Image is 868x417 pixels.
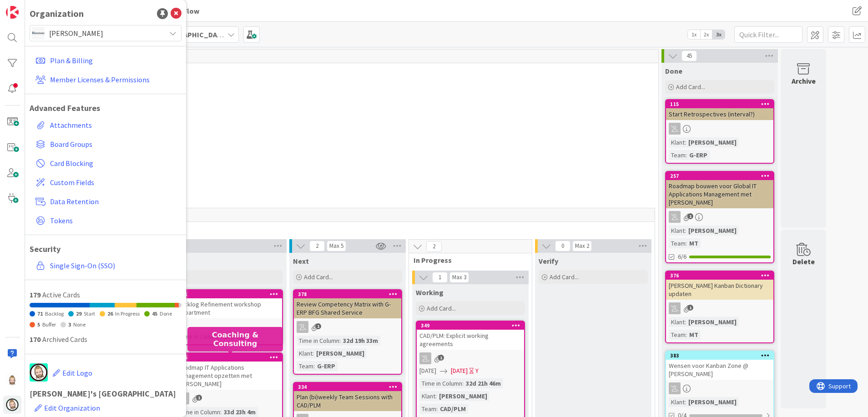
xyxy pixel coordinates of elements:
[179,354,282,361] div: 375
[32,136,182,152] a: Board Groups
[314,348,367,358] div: [PERSON_NAME]
[32,71,182,88] a: Member Licenses & Permissions
[32,117,182,133] a: Attachments
[475,366,479,376] div: Y
[30,363,48,382] img: avatar
[30,335,40,344] span: 170
[37,310,43,317] span: 71
[734,26,802,43] input: Quick Filter...
[452,275,466,280] div: Max 3
[44,403,100,412] span: Edit Organization
[329,244,343,248] div: Max 5
[175,362,282,390] div: Roadmap IT Applications Management opzetten met [PERSON_NAME]
[30,290,40,299] span: 179
[436,404,438,414] span: :
[669,397,685,407] div: Klant
[177,407,220,417] div: Time in Column
[665,66,682,75] span: Done
[107,310,113,317] span: 26
[175,353,282,362] div: 375
[669,226,685,236] div: Klant
[50,196,178,207] span: Data Retention
[687,213,693,219] span: 1
[6,373,19,386] img: Rv
[687,150,710,160] div: G-ERP
[30,103,182,113] h1: Advanced Features
[687,238,701,248] div: MT
[30,7,84,20] div: Organization
[417,330,524,350] div: CAD/PLM: Explicit working agreements
[42,321,56,328] span: Buffer
[669,330,686,340] div: Team
[76,310,81,317] span: 29
[686,226,739,236] div: [PERSON_NAME]
[179,291,282,297] div: 381
[792,75,816,86] div: Archive
[37,321,40,328] span: 5
[686,330,687,340] span: :
[666,172,773,208] div: 257Roadmap bouwen voor Global IT Applications Management met [PERSON_NAME]
[45,310,64,317] span: Backlog
[293,256,309,266] span: Next
[419,391,435,401] div: Klant
[451,366,468,376] span: [DATE]
[294,290,401,318] div: 378Review Competency Matrix with G-ERP BFG Shared Service
[297,336,339,346] div: Time in Column
[686,150,687,160] span: :
[298,291,401,297] div: 378
[175,290,282,298] div: 381
[426,241,442,252] span: 2
[539,256,558,266] span: Verify
[294,383,401,391] div: 334
[666,172,773,180] div: 257
[313,361,315,371] span: :
[669,137,685,147] div: Klant
[32,27,45,40] img: avatar
[666,352,773,360] div: 383
[670,272,773,279] div: 376
[550,273,579,281] span: Add Card...
[152,310,157,317] span: 45
[339,336,341,346] span: :
[175,290,282,318] div: 381Backlog Refinement workshop department
[30,244,182,254] h1: Security
[686,137,739,147] div: [PERSON_NAME]
[297,361,313,371] div: Team
[686,238,687,248] span: :
[435,391,437,401] span: :
[575,244,589,248] div: Max 2
[6,6,19,19] img: Visit kanbanzone.com
[294,290,401,298] div: 378
[427,304,456,312] span: Add Card...
[438,404,468,414] div: CAD/PLM
[666,271,773,280] div: 376
[222,407,258,417] div: 33d 23h 4m
[417,322,524,350] div: 349CAD/PLM: Explicit working agreements
[555,241,570,251] span: 0
[294,383,401,411] div: 334Plan (bi)weekly Team Sessions with CAD/PLM
[464,378,503,388] div: 32d 21h 46m
[37,224,643,233] span: Werk bij Klanten
[685,137,686,147] span: :
[294,391,401,411] div: Plan (bi)weekly Team Sessions with CAD/PLM
[315,361,338,371] div: G-ERP
[686,397,739,407] div: [PERSON_NAME]
[50,139,178,150] span: Board Groups
[50,215,178,226] span: Tokens
[419,404,436,414] div: Team
[115,310,140,317] span: In Progress
[419,378,462,388] div: Time in Column
[678,252,686,261] span: 6/6
[52,363,93,382] button: Edit Logo
[417,322,524,330] div: 349
[341,336,380,346] div: 32d 19h 33m
[687,330,701,340] div: MT
[676,83,705,91] span: Add Card...
[32,212,182,229] a: Tokens
[32,193,182,210] a: Data Retention
[416,288,444,297] span: Working
[712,30,725,39] span: 3x
[669,317,685,327] div: Klant
[666,271,773,300] div: 376[PERSON_NAME] Kanban Dictionary updaten
[666,180,773,208] div: Roadmap bouwen voor Global IT Applications Management met [PERSON_NAME]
